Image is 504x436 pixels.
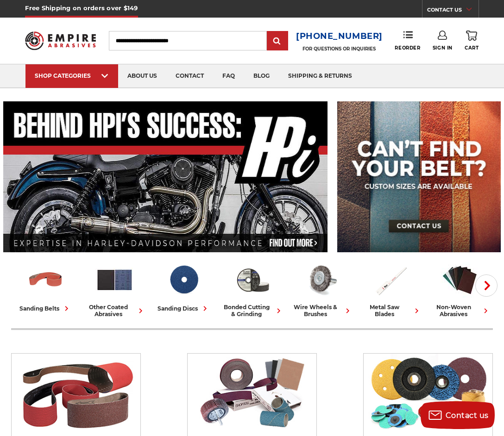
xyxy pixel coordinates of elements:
span: Sign In [433,45,453,51]
a: sanding discs [153,261,214,313]
div: SHOP CATEGORIES [35,72,109,79]
a: Reorder [395,31,420,50]
img: Other Coated Abrasives [192,354,312,432]
a: faq [213,64,244,88]
img: Sanding Discs [164,261,203,299]
a: about us [118,64,166,88]
a: bonded cutting & grinding [222,261,283,318]
span: Contact us [446,411,489,420]
p: FOR QUESTIONS OR INQUIRIES [296,46,383,52]
a: other coated abrasives [84,261,145,318]
img: promo banner for custom belts. [337,101,501,252]
div: wire wheels & brushes [291,304,353,318]
img: Other Coated Abrasives [95,261,134,299]
img: Non-woven Abrasives [441,261,479,299]
div: sanding discs [157,304,210,313]
button: Next [475,274,498,297]
input: Submit [268,32,287,50]
button: Contact us [421,401,495,429]
div: metal saw blades [360,304,422,318]
a: metal saw blades [360,261,422,318]
span: Reorder [395,45,420,51]
img: Sanding Discs [368,354,488,432]
img: Sanding Belts [16,354,136,432]
img: Sanding Belts [26,261,65,299]
a: Cart [465,31,479,51]
div: sanding belts [19,304,71,313]
a: wire wheels & brushes [291,261,353,318]
a: shipping & returns [279,64,361,88]
img: Wire Wheels & Brushes [302,261,341,299]
a: [PHONE_NUMBER] [296,30,383,43]
div: non-woven abrasives [429,304,491,318]
div: bonded cutting & grinding [222,304,283,318]
img: Empire Abrasives [25,27,96,55]
a: sanding belts [15,261,76,313]
span: Cart [465,45,479,51]
img: Bonded Cutting & Grinding [233,261,272,299]
div: other coated abrasives [84,304,145,318]
img: Banner for an interview featuring Horsepower Inc who makes Harley performance upgrades featured o... [3,101,328,252]
a: blog [244,64,279,88]
a: non-woven abrasives [429,261,491,318]
a: CONTACT US [427,5,479,18]
a: contact [166,64,213,88]
img: Metal Saw Blades [372,261,410,299]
